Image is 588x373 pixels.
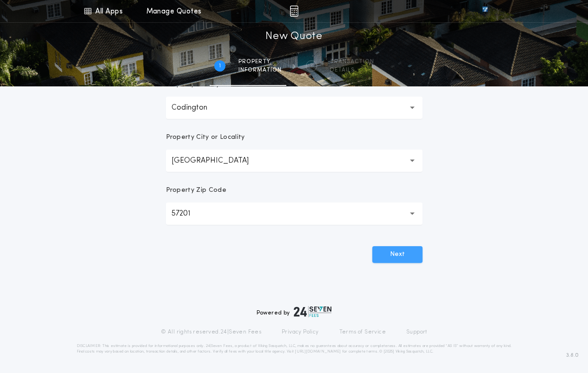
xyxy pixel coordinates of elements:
span: Property [238,58,282,65]
p: Property City or Locality [166,133,245,142]
span: details [330,66,374,74]
h2: 1 [219,62,221,70]
span: 3.8.0 [566,351,579,360]
img: img [290,6,298,17]
p: © All rights reserved. 24|Seven Fees [161,328,261,336]
a: Support [406,328,427,336]
button: Codington [166,97,423,119]
button: 57201 [166,203,423,225]
span: Transaction [330,58,374,65]
span: information [238,66,282,74]
a: Privacy Policy [282,328,319,336]
a: Terms of Service [339,328,386,336]
p: Codington [172,102,222,113]
button: Next [372,246,423,263]
p: 57201 [172,208,205,219]
div: Powered by [257,306,332,317]
p: [GEOGRAPHIC_DATA] [172,155,264,166]
h1: New Quote [265,29,322,44]
p: DISCLAIMER: This estimate is provided for informational purposes only. 24|Seven Fees, a product o... [77,343,512,354]
h2: 2 [310,62,313,70]
button: [GEOGRAPHIC_DATA] [166,150,423,172]
a: [URL][DOMAIN_NAME] [295,350,341,353]
img: vs-icon [465,7,504,16]
img: logo [294,306,332,317]
p: Property Zip Code [166,186,226,195]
